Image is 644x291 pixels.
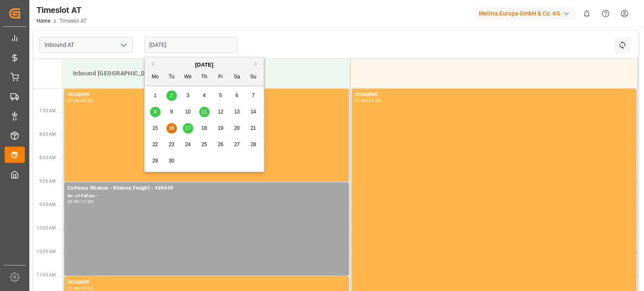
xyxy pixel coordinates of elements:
[475,5,577,21] button: Melitta Europa GmbH & Co. KG
[152,142,158,147] span: 22
[216,123,226,134] div: Choose Friday, September 19th, 2025
[234,142,239,147] span: 27
[248,107,259,117] div: Choose Sunday, September 14th, 2025
[147,88,262,169] div: month 2025-09
[154,109,157,115] span: 8
[250,109,256,115] span: 14
[183,72,193,82] div: We
[150,156,161,166] div: Choose Monday, September 29th, 2025
[68,278,345,286] div: Occupied
[232,107,242,117] div: Choose Saturday, September 13th, 2025
[577,4,596,23] button: show 0 new notifications
[166,156,177,166] div: Choose Tuesday, September 30th, 2025
[80,286,81,290] div: -
[39,37,132,53] input: Type to search/select
[36,4,86,16] div: Timeslot AT
[150,123,161,134] div: Choose Monday, September 15th, 2025
[234,109,239,115] span: 13
[248,72,259,82] div: Su
[185,109,190,115] span: 10
[250,125,256,131] span: 21
[39,155,56,160] span: 8:30 AM
[152,158,158,164] span: 29
[81,286,93,290] div: 13:00
[219,93,222,98] span: 5
[81,99,93,103] div: 09:00
[236,93,239,98] span: 6
[187,93,190,98] span: 3
[68,184,345,193] div: Cofresco Rhenus - Rhenus Freight - 489449
[199,123,210,134] div: Choose Thursday, September 18th, 2025
[218,142,223,147] span: 26
[255,62,260,67] button: Next Month
[232,72,242,82] div: Sa
[201,142,207,147] span: 25
[68,99,80,103] div: 07:00
[80,200,81,203] div: -
[68,286,80,290] div: 11:00
[201,109,207,115] span: 11
[170,109,173,115] span: 9
[150,139,161,150] div: Choose Monday, September 22nd, 2025
[80,99,81,103] div: -
[248,139,259,150] div: Choose Sunday, September 28th, 2025
[152,125,158,131] span: 15
[183,90,193,101] div: Choose Wednesday, September 3rd, 2025
[166,123,177,134] div: Choose Tuesday, September 16th, 2025
[367,99,369,103] div: -
[216,107,226,117] div: Choose Friday, September 12th, 2025
[183,107,193,117] div: Choose Wednesday, September 10th, 2025
[149,62,154,67] button: Previous Month
[68,193,345,200] div: No. of Pallets -
[199,107,210,117] div: Choose Thursday, September 11th, 2025
[169,125,174,131] span: 16
[199,72,210,82] div: Th
[39,179,56,183] span: 9:00 AM
[201,125,207,131] span: 18
[232,123,242,134] div: Choose Saturday, September 20th, 2025
[169,158,174,164] span: 30
[39,202,56,207] span: 9:30 AM
[216,139,226,150] div: Choose Friday, September 26th, 2025
[355,99,367,103] div: 07:00
[68,90,345,99] div: Occupied
[150,107,161,117] div: Choose Monday, September 8th, 2025
[170,93,173,98] span: 2
[199,139,210,150] div: Choose Thursday, September 25th, 2025
[199,90,210,101] div: Choose Thursday, September 4th, 2025
[248,90,259,101] div: Choose Sunday, September 7th, 2025
[185,125,190,131] span: 17
[183,139,193,150] div: Choose Wednesday, September 24th, 2025
[39,108,56,113] span: 7:30 AM
[117,39,130,52] button: open menu
[39,132,56,136] span: 8:00 AM
[145,61,264,69] div: [DATE]
[185,142,190,147] span: 24
[596,4,615,23] button: Help Center
[166,90,177,101] div: Choose Tuesday, September 2nd, 2025
[218,125,223,131] span: 19
[150,90,161,101] div: Choose Monday, September 1st, 2025
[183,123,193,134] div: Choose Wednesday, September 17th, 2025
[81,200,93,203] div: 11:00
[232,139,242,150] div: Choose Saturday, September 27th, 2025
[154,93,157,98] span: 1
[218,109,223,115] span: 12
[203,93,206,98] span: 4
[36,226,56,230] span: 10:00 AM
[216,72,226,82] div: Fr
[169,142,174,147] span: 23
[150,72,161,82] div: Mo
[70,66,343,81] div: Inbound [GEOGRAPHIC_DATA]
[248,123,259,134] div: Choose Sunday, September 21st, 2025
[234,125,239,131] span: 20
[252,93,255,98] span: 7
[250,142,256,147] span: 28
[369,99,381,103] div: 15:30
[216,90,226,101] div: Choose Friday, September 5th, 2025
[68,200,80,203] div: 09:00
[166,72,177,82] div: Tu
[355,90,633,99] div: Occupied
[232,90,242,101] div: Choose Saturday, September 6th, 2025
[36,249,56,254] span: 10:30 AM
